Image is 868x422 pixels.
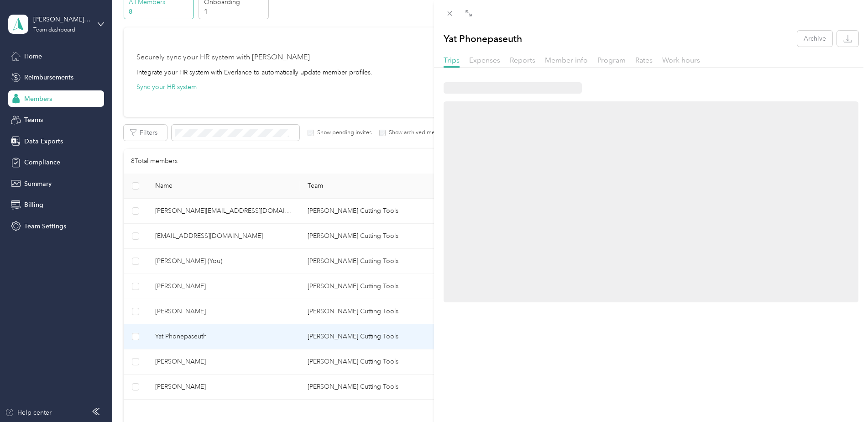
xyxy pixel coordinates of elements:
[444,56,460,64] span: Trips
[444,31,522,47] p: Yat Phonepaseuth
[817,371,868,422] iframe: Everlance-gr Chat Button Frame
[597,56,626,64] span: Program
[545,56,588,64] span: Member info
[797,31,832,47] button: Archive
[510,56,535,64] span: Reports
[662,56,700,64] span: Work hours
[469,56,500,64] span: Expenses
[635,56,653,64] span: Rates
